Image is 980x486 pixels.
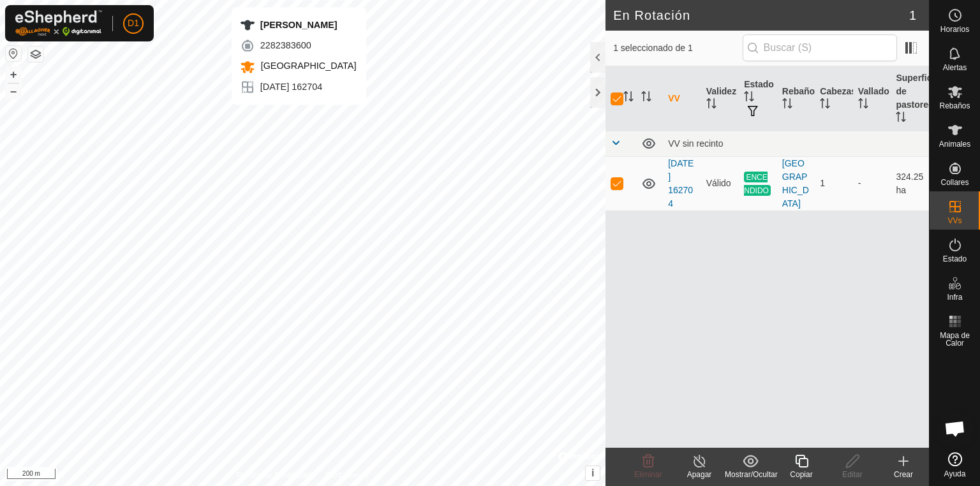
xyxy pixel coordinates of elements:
[891,66,929,131] th: Superficie de pastoreo
[936,409,974,448] div: Chat abierto
[827,469,878,480] div: Editar
[878,469,929,480] div: Crear
[701,66,739,131] th: Validez
[815,66,853,131] th: Cabezas
[586,466,600,480] button: i
[776,469,827,480] div: Copiar
[128,17,139,30] span: D1
[613,8,909,23] h2: En Rotación
[668,158,694,209] a: [DATE] 162704
[820,100,830,110] p-sorticon: Activar para ordenar
[240,80,357,95] div: [DATE] 162704
[240,38,357,53] div: 2282383600
[943,64,967,71] span: Alertas
[725,469,776,480] div: Mostrar/Ocultar
[739,66,777,131] th: Estado
[744,93,754,103] p-sorticon: Activar para ordenar
[674,469,725,480] div: Apagar
[782,100,792,110] p-sorticon: Activar para ordenar
[933,332,977,347] span: Mapa de Calor
[15,10,102,36] img: Logo Gallagher
[815,156,853,210] td: 1
[613,41,742,55] span: 1 seleccionado de 1
[891,156,929,210] td: 324.25 ha
[940,26,969,33] span: Horarios
[706,100,716,110] p-sorticon: Activar para ordenar
[701,156,739,210] td: Válido
[896,114,906,124] p-sorticon: Activar para ordenar
[947,293,962,301] span: Infra
[744,172,771,196] span: ENCENDIDO
[668,138,924,149] div: VV sin recinto
[853,66,891,131] th: Vallado
[634,470,662,479] span: Eliminar
[663,66,701,131] th: VV
[777,66,815,131] th: Rebaño
[858,100,868,110] p-sorticon: Activar para ordenar
[6,46,21,61] button: Restablecer Mapa
[641,93,651,103] p-sorticon: Activar para ordenar
[6,84,21,99] button: –
[940,179,969,186] span: Collares
[237,469,310,481] a: Política de Privacidad
[28,47,43,62] button: Capas del Mapa
[943,255,967,263] span: Estado
[743,34,897,61] input: Buscar (S)
[6,67,21,82] button: +
[853,156,891,210] td: -
[947,217,961,225] span: VVs
[909,6,916,25] span: 1
[939,102,970,110] span: Rebaños
[623,93,634,103] p-sorticon: Activar para ordenar
[591,468,594,478] span: i
[240,17,357,33] div: [PERSON_NAME]
[930,447,980,483] a: Ayuda
[782,157,810,210] div: [GEOGRAPHIC_DATA]
[326,469,369,481] a: Contáctenos
[258,61,357,71] span: [GEOGRAPHIC_DATA]
[939,140,970,148] span: Animales
[944,470,966,478] span: Ayuda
